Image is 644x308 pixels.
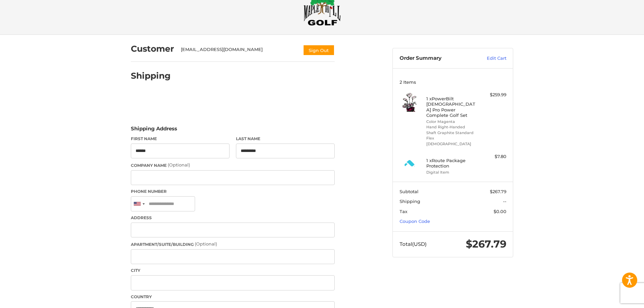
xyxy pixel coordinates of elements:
small: (Optional) [168,162,190,168]
legend: Shipping Address [131,125,177,136]
a: Edit Cart [472,55,506,62]
div: [EMAIL_ADDRESS][DOMAIN_NAME] [181,46,296,56]
small: (Optional) [195,241,217,247]
button: Sign Out [303,45,335,56]
div: $259.99 [480,92,506,98]
li: Digital Item [426,170,478,175]
label: Phone Number [131,188,335,195]
li: Shaft Graphite Standard [426,130,478,136]
li: Color Magenta [426,119,478,125]
span: Subtotal [400,189,419,194]
li: Flex [DEMOGRAPHIC_DATA] [426,135,478,147]
h4: 1 x Route Package Protection [426,158,478,169]
label: Country [131,294,335,300]
label: Last Name [236,136,335,142]
span: Tax [400,209,407,214]
span: -- [503,199,506,204]
li: Hand Right-Handed [426,124,478,130]
label: First Name [131,136,230,142]
span: Total (USD) [400,241,427,247]
h4: 1 x PowerBilt [DEMOGRAPHIC_DATA] Pro Power Complete Golf Set [426,96,478,118]
span: $267.79 [466,238,506,250]
span: $267.79 [490,189,506,194]
h2: Shipping [131,71,171,81]
h2: Customer [131,44,174,54]
label: Apartment/Suite/Building [131,241,335,248]
h3: Order Summary [400,55,472,62]
span: $0.00 [494,209,506,214]
a: Coupon Code [400,219,430,224]
label: Company Name [131,162,335,169]
span: Shipping [400,199,420,204]
h3: 2 Items [400,79,506,85]
div: United States: +1 [131,197,147,211]
label: City [131,267,335,274]
label: Address [131,215,335,221]
div: $7.80 [480,153,506,160]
